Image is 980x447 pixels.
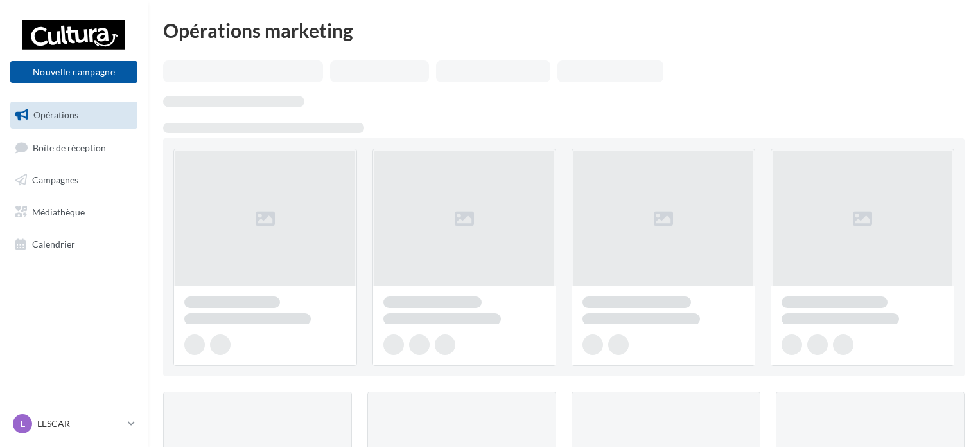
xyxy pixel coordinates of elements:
[8,102,140,129] a: Opérations
[21,417,25,430] span: L
[8,199,140,226] a: Médiathèque
[10,412,137,436] a: L LESCAR
[33,109,78,120] span: Opérations
[32,174,78,185] span: Campagnes
[163,21,965,40] div: Opérations marketing
[8,167,140,194] a: Campagnes
[8,231,140,258] a: Calendrier
[37,417,123,430] p: LESCAR
[33,141,106,152] span: Boîte de réception
[10,61,137,83] button: Nouvelle campagne
[32,238,75,249] span: Calendrier
[32,206,85,217] span: Médiathèque
[8,134,140,161] a: Boîte de réception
